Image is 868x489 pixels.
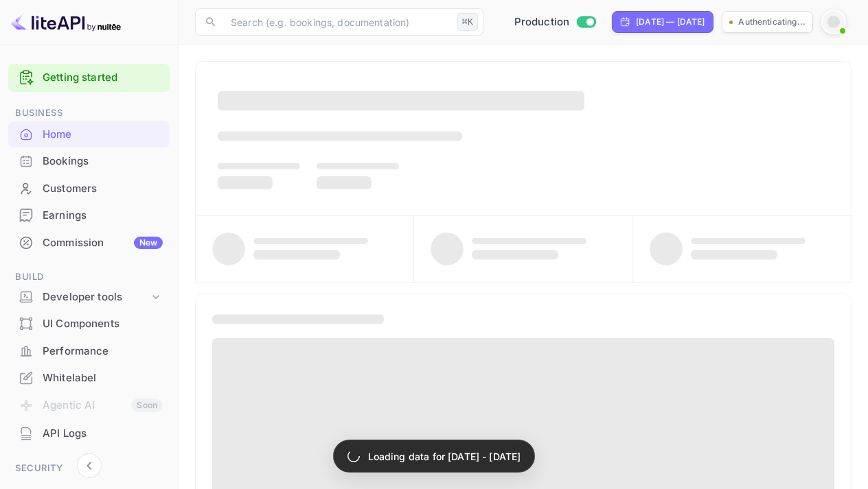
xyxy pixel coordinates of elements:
div: API Logs [8,420,170,447]
div: Customers [43,181,163,197]
a: API Logs [8,420,170,446]
div: Earnings [8,202,170,229]
div: Performance [8,338,170,365]
span: Build [8,270,170,285]
span: Security [8,461,170,476]
div: UI Components [8,311,170,337]
a: Whitelabel [8,365,170,390]
div: API Logs [43,426,163,442]
a: Customers [8,176,170,201]
div: Home [43,127,163,143]
div: ⌘K [457,13,478,31]
a: CommissionNew [8,230,170,255]
div: Customers [8,176,170,202]
img: LiteAPI logo [11,11,121,33]
div: Whitelabel [8,365,170,392]
div: New [134,237,163,249]
span: Production [514,14,570,30]
a: UI Components [8,311,170,336]
div: Developer tools [43,289,149,305]
a: Getting started [43,70,163,86]
a: Performance [8,338,170,363]
div: UI Components [43,316,163,332]
input: Search (e.g. bookings, documentation) [222,8,452,36]
div: Getting started [8,64,170,92]
div: Commission [43,235,163,251]
div: Whitelabel [43,370,163,386]
div: Earnings [43,208,163,224]
div: Developer tools [8,285,170,309]
a: Home [8,121,170,147]
span: Business [8,106,170,121]
p: Authenticating... [738,16,806,28]
div: Bookings [43,154,163,169]
p: Loading data for [DATE] - [DATE] [368,449,521,464]
div: Home [8,121,170,148]
div: Performance [43,344,163,359]
div: [DATE] — [DATE] [636,16,705,28]
a: Earnings [8,202,170,228]
button: Collapse navigation [77,453,102,478]
div: Bookings [8,148,170,175]
a: Bookings [8,148,170,174]
div: Switch to Sandbox mode [509,14,602,30]
div: CommissionNew [8,230,170,257]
